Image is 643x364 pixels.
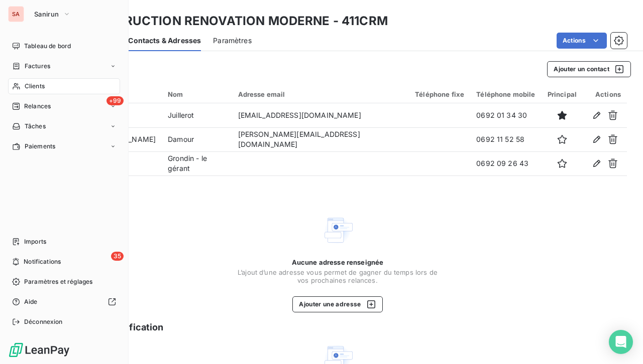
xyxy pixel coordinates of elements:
[162,103,232,127] td: Juillerot
[476,90,535,98] div: Téléphone mobile
[24,317,63,326] span: Déconnexion
[548,90,577,98] div: Principal
[111,252,124,261] span: 35
[25,142,55,151] span: Paiements
[25,122,46,131] span: Tâches
[470,127,541,151] td: 0692 11 52 58
[8,342,70,358] img: Logo LeanPay
[547,61,631,77] button: Ajouter un contact
[415,90,464,98] div: Téléphone fixe
[292,258,384,266] span: Aucune adresse renseignée
[162,127,232,151] td: Damour
[238,90,403,98] div: Adresse email
[128,36,201,46] span: Contacts & Adresses
[24,237,46,246] span: Imports
[8,78,120,94] a: Clients
[232,127,409,151] td: [PERSON_NAME][EMAIL_ADDRESS][DOMAIN_NAME]
[292,296,382,312] button: Ajouter une adresse
[8,138,120,154] a: Paiements
[88,12,388,30] h3: CONTRUCTION RENOVATION MODERNE - 411CRM
[25,82,45,91] span: Clients
[8,294,120,310] a: Aide
[8,38,120,54] a: Tableau de bord
[609,330,633,354] div: Open Intercom Messenger
[321,214,354,246] img: Empty state
[24,102,51,111] span: Relances
[232,103,409,127] td: [EMAIL_ADDRESS][DOMAIN_NAME]
[106,96,124,105] span: +99
[8,98,120,114] a: +99Relances
[589,90,621,98] div: Actions
[8,274,120,290] a: Paramètres et réglages
[168,90,226,98] div: Nom
[24,297,38,306] span: Aide
[237,268,438,284] span: L’ajout d’une adresse vous permet de gagner du temps lors de vos prochaines relances.
[25,62,50,71] span: Factures
[162,151,232,175] td: Grondin - le gérant
[34,10,59,18] span: Sanirun
[8,58,120,74] a: Factures
[213,36,252,46] span: Paramètres
[8,6,24,22] div: SA
[470,151,541,175] td: 0692 09 26 43
[24,257,61,266] span: Notifications
[8,118,120,134] a: Tâches
[8,234,120,250] a: Imports
[24,277,92,286] span: Paramètres et réglages
[470,103,541,127] td: 0692 01 34 30
[24,42,71,51] span: Tableau de bord
[557,33,607,49] button: Actions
